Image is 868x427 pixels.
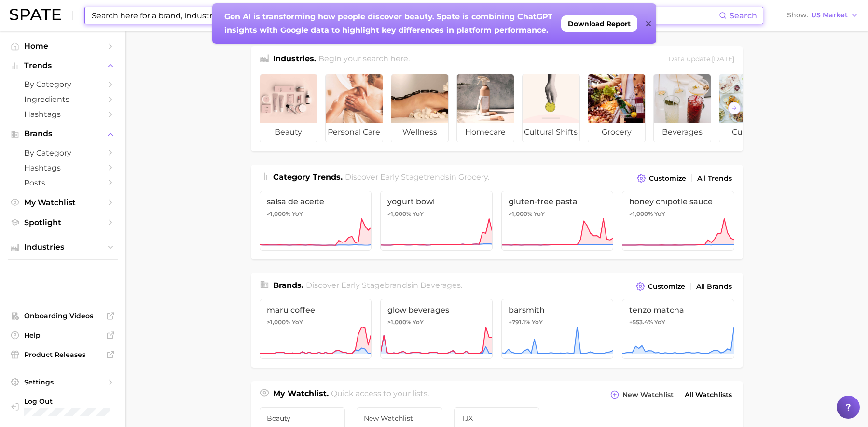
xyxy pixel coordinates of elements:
[8,240,118,255] button: Industries
[695,172,734,185] a: All Trends
[391,74,449,142] a: wellness
[629,197,727,206] span: honey chipotle sauce
[260,191,372,251] a: salsa de aceite>1,000% YoY
[8,347,118,362] a: Product Releases
[461,414,533,422] span: TJX
[8,309,118,323] a: Onboarding Videos
[387,210,411,217] span: >1,000%
[267,210,290,217] span: >1,000%
[24,178,101,187] span: Posts
[8,107,118,122] a: Hashtags
[696,283,732,291] span: All Brands
[522,74,580,142] a: cultural shifts
[685,391,732,399] span: All Watchlists
[24,61,101,70] span: Trends
[420,281,461,290] span: beverages
[91,7,719,24] input: Search here for a brand, industry, or ingredient
[634,280,687,293] button: Customize
[318,53,410,66] h2: Begin your search here.
[608,388,675,401] button: New Watchlist
[24,198,101,207] span: My Watchlist
[267,305,365,314] span: maru coffee
[260,123,317,142] span: beauty
[306,281,462,290] span: Discover Early Stage brands in .
[24,397,121,406] span: Log Out
[24,110,101,119] span: Hashtags
[267,197,365,206] span: salsa de aceite
[458,172,488,182] span: grocery
[292,210,303,218] span: YoY
[24,80,101,89] span: by Category
[345,172,489,182] span: Discover Early Stage trends in .
[8,77,118,92] a: by Category
[24,129,101,138] span: Brands
[634,171,688,185] button: Customize
[267,318,290,326] span: >1,000%
[267,414,338,422] span: Beauty
[654,123,711,142] span: beverages
[24,312,101,320] span: Onboarding Videos
[8,175,118,190] a: Posts
[629,210,653,217] span: >1,000%
[728,102,741,114] button: Scroll Right
[8,328,118,342] a: Help
[534,210,545,218] span: YoY
[260,299,372,359] a: maru coffee>1,000% YoY
[719,123,776,142] span: culinary
[622,299,734,359] a: tenzo matcha+553.4% YoY
[501,191,614,251] a: gluten-free pasta>1,000% YoY
[697,174,732,183] span: All Trends
[629,318,653,326] span: +553.4%
[380,191,493,251] a: yogurt bowl>1,000% YoY
[326,123,383,142] span: personal care
[8,92,118,107] a: Ingredients
[292,318,303,326] span: YoY
[391,123,448,142] span: wellness
[8,39,118,54] a: Home
[622,191,734,251] a: honey chipotle sauce>1,000% YoY
[387,305,485,314] span: glow beverages
[24,218,101,227] span: Spotlight
[509,305,606,314] span: barsmith
[260,74,317,142] a: beauty
[24,42,101,51] span: Home
[532,318,543,326] span: YoY
[811,13,848,18] span: US Market
[24,148,101,157] span: by Category
[648,283,685,291] span: Customize
[273,172,343,182] span: Category Trends .
[24,95,101,104] span: Ingredients
[387,318,411,326] span: >1,000%
[273,53,316,66] h1: Industries.
[456,74,514,142] a: homecare
[509,197,606,206] span: gluten-free pasta
[273,388,329,401] h1: My Watchlist.
[588,123,645,142] span: grocery
[719,74,777,142] a: culinary
[24,378,101,386] span: Settings
[457,123,514,142] span: homecare
[629,305,727,314] span: tenzo matcha
[653,74,711,142] a: beverages
[588,74,646,142] a: grocery
[413,210,424,218] span: YoY
[509,318,530,326] span: +791.1%
[523,123,579,142] span: cultural shifts
[325,74,383,142] a: personal care
[654,318,665,326] span: YoY
[24,243,101,252] span: Industries
[8,127,118,141] button: Brands
[509,210,532,217] span: >1,000%
[8,58,118,73] button: Trends
[10,9,61,20] img: SPATE
[668,53,734,66] div: Data update: [DATE]
[622,391,674,399] span: New Watchlist
[649,174,686,183] span: Customize
[8,375,118,389] a: Settings
[787,13,808,18] span: Show
[785,9,861,22] button: ShowUS Market
[8,160,118,175] a: Hashtags
[413,318,424,326] span: YoY
[654,210,665,218] span: YoY
[24,163,101,172] span: Hashtags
